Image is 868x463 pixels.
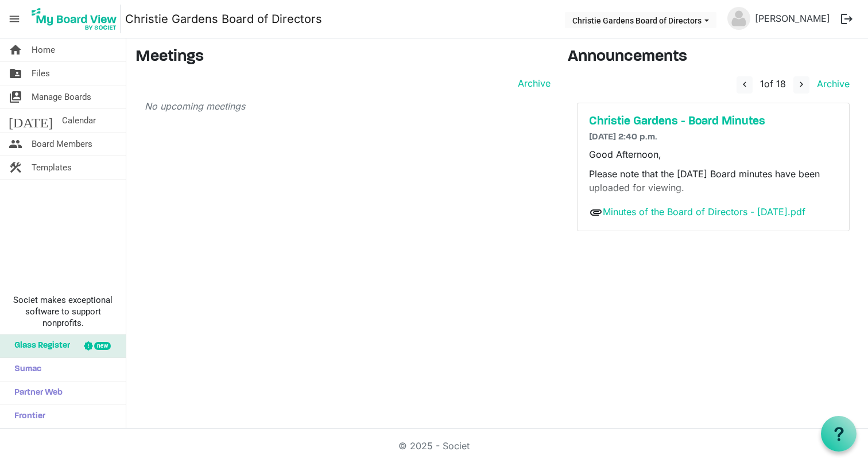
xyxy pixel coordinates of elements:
img: no-profile-picture.svg [727,7,750,30]
span: construction [9,156,22,179]
a: Christie Gardens Board of Directors [125,7,322,30]
span: people [9,133,22,155]
p: Thank you, [589,200,838,214]
span: Manage Boards [32,85,91,108]
a: Christie Gardens - Board Minutes [589,115,838,129]
a: Archive [812,78,850,90]
a: Minutes of the Board of Directors - [DATE].pdf [603,206,805,217]
span: navigate_before [739,79,750,90]
p: Please note that the [DATE] Board minutes have been uploaded for viewing. [589,167,838,194]
span: home [9,38,22,61]
button: navigate_next [793,76,809,94]
span: Partner Web [9,382,63,404]
a: [PERSON_NAME] [750,7,835,30]
p: Good Afternoon, [589,147,838,161]
span: Home [32,38,55,61]
span: attachment [589,205,603,219]
button: navigate_before [737,76,753,94]
span: folder_shared [9,62,22,85]
h3: Meetings [135,48,551,67]
a: © 2025 - Societ [398,440,470,452]
span: Frontier [9,405,45,428]
span: Files [32,62,50,85]
button: logout [835,7,859,31]
span: menu [3,8,25,30]
a: My Board View Logo [28,5,125,33]
span: Societ makes exceptional software to support nonprofits. [5,294,121,329]
button: Christie Gardens Board of Directors dropdownbutton [565,12,716,28]
span: Calendar [62,109,96,132]
img: My Board View Logo [28,5,121,33]
span: 1 [760,78,764,90]
p: No upcoming meetings [145,99,551,113]
span: [DATE] 2:40 p.m. [589,133,657,142]
h3: Announcements [568,48,859,67]
span: Glass Register [9,334,70,357]
span: navigate_next [796,79,807,90]
span: Board Members [32,133,92,155]
div: new [94,342,111,350]
span: of 18 [760,78,786,90]
a: Archive [513,76,551,90]
span: Templates [32,156,72,179]
span: Sumac [9,358,41,381]
span: [DATE] [9,109,53,132]
span: switch_account [9,85,22,108]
